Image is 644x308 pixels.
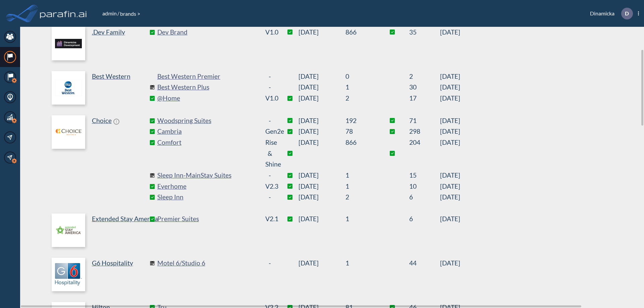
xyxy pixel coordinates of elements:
[299,170,345,181] span: [DATE]
[92,27,125,38] p: .Dev Family
[409,137,440,170] sapn: 204
[113,119,119,125] span: !
[409,170,440,181] sapn: 15
[440,170,460,181] span: [DATE]
[409,27,440,38] sapn: 35
[345,115,376,126] sapn: 192
[580,8,639,19] div: Dinamicka
[52,258,85,291] img: logo
[157,27,258,38] a: Dev Brand
[39,7,88,20] img: logo
[92,258,133,269] p: G6 Hospitality
[299,137,345,170] span: [DATE]
[157,258,258,269] a: Motel 6/Studio 6
[299,115,345,126] span: [DATE]
[345,82,376,93] sapn: 1
[440,213,460,225] span: [DATE]
[52,71,85,105] img: logo
[265,258,274,269] div: -
[299,27,345,38] span: [DATE]
[150,85,155,90] img: comingSoon
[157,137,258,170] a: Comfort
[265,170,274,181] div: -
[157,71,258,82] a: Best Western Premier
[157,93,258,104] a: @Home
[299,93,345,104] span: [DATE]
[265,192,274,203] div: -
[299,213,345,225] span: [DATE]
[409,71,440,82] sapn: 2
[440,137,460,170] span: [DATE]
[440,181,460,192] span: [DATE]
[625,10,629,16] p: D
[409,213,440,225] sapn: 6
[92,213,158,225] p: Extended Stay America
[345,93,376,104] sapn: 2
[299,82,345,93] span: [DATE]
[52,71,152,105] a: Best Western
[409,115,440,126] sapn: 71
[265,93,274,104] div: v1.0
[345,137,376,170] sapn: 866
[52,258,152,291] a: G6 Hospitality
[265,82,274,93] div: -
[157,82,258,93] a: Best Western Plus
[299,126,345,137] span: [DATE]
[345,126,376,137] sapn: 78
[345,192,376,203] sapn: 2
[52,27,85,60] img: logo
[265,115,274,126] div: -
[440,27,460,38] span: [DATE]
[157,126,258,137] a: Cambria
[345,258,376,269] sapn: 1
[265,71,274,82] div: -
[265,181,274,192] div: v2.3
[409,181,440,192] sapn: 10
[102,9,119,17] li: /
[440,82,460,93] span: [DATE]
[52,213,85,247] img: logo
[265,137,274,170] div: Rise & Shine
[52,115,152,203] a: Choice!
[102,10,117,16] a: admin
[345,213,376,225] sapn: 1
[150,261,155,266] img: comingSoon
[52,115,85,149] img: logo
[119,10,141,17] span: brands >
[345,71,376,82] sapn: 0
[92,71,130,82] p: Best Western
[265,27,274,38] div: v1.0
[157,115,258,126] a: Woodspring Suites
[299,192,345,203] span: [DATE]
[299,258,345,269] span: [DATE]
[157,181,258,192] a: Everhome
[409,192,440,203] sapn: 6
[157,192,258,203] a: Sleep Inn
[345,27,376,38] sapn: 866
[440,126,460,137] span: [DATE]
[409,93,440,104] sapn: 17
[440,71,460,82] span: [DATE]
[157,170,258,181] a: Sleep Inn-MainStay Suites
[345,170,376,181] sapn: 1
[409,126,440,137] sapn: 298
[299,71,345,82] span: [DATE]
[409,258,440,269] sapn: 44
[440,115,460,126] span: [DATE]
[52,213,152,247] a: Extended Stay America
[440,192,460,203] span: [DATE]
[265,126,274,137] div: Gen2e
[150,173,155,178] img: comingSoon
[440,258,460,269] span: [DATE]
[345,181,376,192] sapn: 1
[92,115,112,126] p: Choice
[265,213,274,225] div: v2.1
[299,181,345,192] span: [DATE]
[409,82,440,93] sapn: 30
[157,213,258,225] a: Premier Suites
[440,93,460,104] span: [DATE]
[52,27,152,60] a: .Dev Family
